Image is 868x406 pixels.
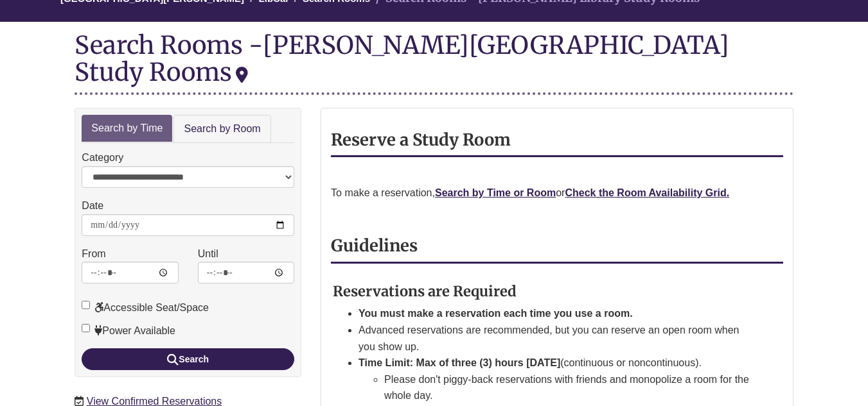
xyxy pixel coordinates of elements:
li: (continuous or noncontinuous). [359,355,752,404]
input: Accessible Seat/Space [82,301,90,309]
strong: Reservations are Required [333,282,517,300]
label: Accessible Seat/Space [82,300,209,316]
strong: Time Limit: Max of three (3) hours [DATE] [359,357,560,368]
p: To make a reservation, or [331,185,783,201]
div: Search Rooms - [75,31,793,94]
li: Advanced reservations are recommended, but you can reserve an open room when you show up. [359,322,752,355]
input: Power Available [82,324,90,332]
a: Search by Time or Room [435,187,556,198]
a: Search by Time [82,115,172,142]
div: [PERSON_NAME][GEOGRAPHIC_DATA] Study Rooms [75,30,729,87]
strong: You must make a reservation each time you use a room. [359,308,633,319]
label: Date [82,198,103,214]
a: Check the Room Availability Grid. [565,187,729,198]
li: Please don't piggy-back reservations with friends and monopolize a room for the whole day. [384,371,752,404]
label: Until [198,246,218,262]
label: Category [82,149,123,166]
a: Search by Room [173,115,270,144]
strong: Guidelines [331,235,418,256]
strong: Reserve a Study Room [331,130,511,150]
button: Search [82,348,294,370]
label: Power Available [82,323,175,339]
label: From [82,246,105,262]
